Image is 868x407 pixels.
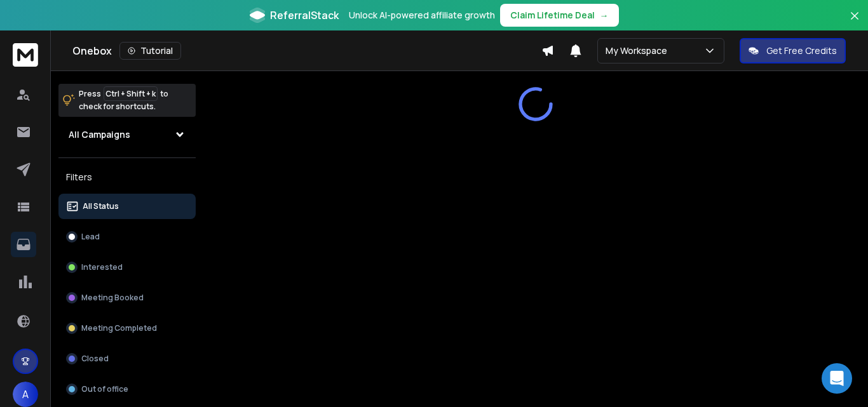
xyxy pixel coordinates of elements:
[58,346,196,371] button: Closed
[81,354,109,364] p: Closed
[600,9,609,22] span: →
[822,363,852,394] div: Open Intercom Messenger
[13,382,38,407] button: A
[846,8,863,38] button: Close banner
[766,44,837,57] p: Get Free Credits
[58,316,196,341] button: Meeting Completed
[58,194,196,219] button: All Status
[740,38,846,63] button: Get Free Credits
[58,224,196,250] button: Lead
[81,232,100,242] p: Lead
[69,128,130,141] h1: All Campaigns
[58,377,196,402] button: Out of office
[83,201,119,211] p: All Status
[72,42,541,60] div: Onebox
[81,293,144,303] p: Meeting Booked
[270,8,339,23] span: ReferralStack
[58,168,196,186] h3: Filters
[81,323,157,333] p: Meeting Completed
[500,4,619,27] button: Claim Lifetime Deal→
[104,86,158,101] span: Ctrl + Shift + k
[119,42,181,60] button: Tutorial
[81,384,128,394] p: Out of office
[58,255,196,280] button: Interested
[606,44,672,57] p: My Workspace
[79,88,168,113] p: Press to check for shortcuts.
[58,285,196,310] button: Meeting Booked
[349,9,495,22] p: Unlock AI-powered affiliate growth
[58,122,196,147] button: All Campaigns
[81,262,123,272] p: Interested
